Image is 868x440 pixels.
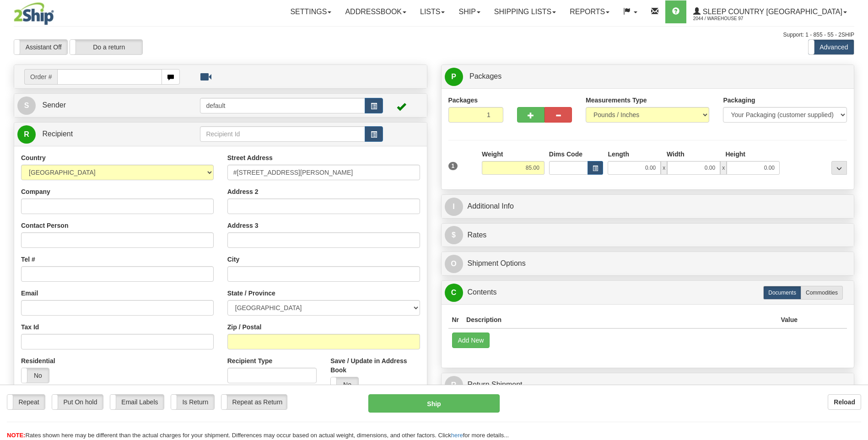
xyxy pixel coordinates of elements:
[227,221,259,230] label: Address 3
[14,2,54,25] img: logo2044.jpg
[549,150,582,159] label: Dims Code
[445,376,851,394] a: RReturn Shipment
[338,0,413,23] a: Addressbook
[448,311,463,328] th: Nr
[445,255,463,273] span: O
[847,173,867,267] iframe: chat widget
[586,96,647,105] label: Measurements Type
[221,395,287,409] label: Repeat as Return
[469,72,501,80] span: Packages
[809,40,854,54] label: Advanced
[42,130,73,138] span: Recipient
[445,68,463,86] span: P
[801,286,843,300] label: Commodities
[445,284,463,302] span: C
[487,0,563,23] a: Shipping lists
[17,125,36,144] span: R
[14,31,854,39] div: Support: 1 - 855 - 55 - 2SHIP
[452,0,487,23] a: Ship
[171,395,214,409] label: Is Return
[661,161,667,175] span: x
[42,101,66,109] span: Sender
[110,395,164,409] label: Email Labels
[828,394,861,410] button: Reload
[831,161,847,175] div: ...
[448,96,478,105] label: Packages
[330,356,420,375] label: Save / Update in Address Book
[834,398,855,406] b: Reload
[445,254,851,273] a: OShipment Options
[445,226,851,245] a: $Rates
[21,322,39,332] label: Tax Id
[21,255,35,264] label: Tel #
[693,14,762,23] span: 2044 / Warehouse 97
[200,126,365,142] input: Recipient Id
[200,98,365,113] input: Sender Id
[7,395,45,409] label: Repeat
[24,69,57,85] span: Order #
[451,432,463,439] a: here
[686,0,854,23] a: Sleep Country [GEOGRAPHIC_DATA] 2044 / Warehouse 97
[701,8,842,16] span: Sleep Country [GEOGRAPHIC_DATA]
[227,187,259,196] label: Address 2
[227,356,273,365] label: Recipient Type
[227,153,273,162] label: Street Address
[445,198,463,216] span: I
[763,286,801,300] label: Documents
[22,368,49,383] label: No
[52,395,103,409] label: Put On hold
[21,356,55,365] label: Residential
[21,221,68,230] label: Contact Person
[452,333,490,348] button: Add New
[17,96,200,115] a: S Sender
[21,289,38,298] label: Email
[14,40,67,54] label: Assistant Off
[463,311,777,328] th: Description
[725,150,745,159] label: Height
[563,0,616,23] a: Reports
[608,150,629,159] label: Length
[720,161,727,175] span: x
[368,394,499,413] button: Ship
[227,165,420,180] input: Enter a location
[413,0,452,23] a: Lists
[227,322,262,332] label: Zip / Postal
[21,187,50,196] label: Company
[445,226,463,244] span: $
[482,150,503,159] label: Weight
[445,197,851,216] a: IAdditional Info
[283,0,338,23] a: Settings
[448,162,458,170] span: 1
[445,283,851,302] a: CContents
[17,97,36,115] span: S
[723,96,755,105] label: Packaging
[227,255,239,264] label: City
[7,432,25,439] span: NOTE:
[21,153,46,162] label: Country
[70,40,142,54] label: Do a return
[667,150,685,159] label: Width
[331,377,358,392] label: No
[445,376,463,394] span: R
[777,311,801,328] th: Value
[445,67,851,86] a: P Packages
[227,289,275,298] label: State / Province
[17,125,180,144] a: R Recipient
